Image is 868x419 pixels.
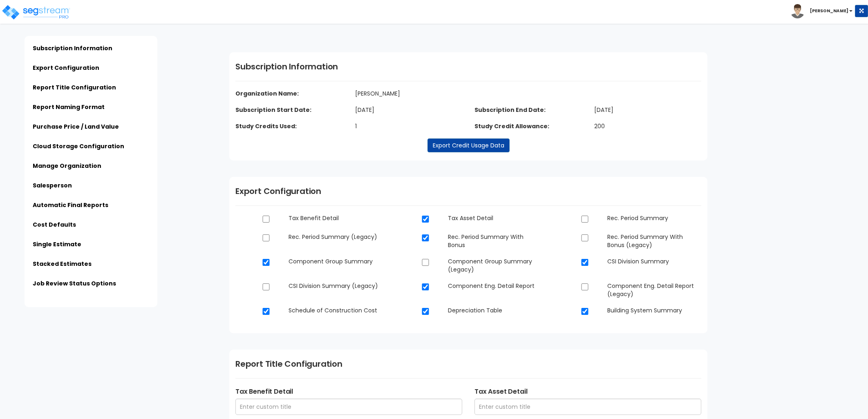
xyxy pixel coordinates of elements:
a: Cost Defaults [33,221,76,229]
dd: [PERSON_NAME] [349,89,588,98]
dt: Study Credit Allowance: [468,122,588,130]
dd: Depreciation Table [442,306,548,314]
dd: [DATE] [588,106,708,114]
dd: Schedule of Construction Cost [282,306,389,314]
h1: Export Configuration [235,185,701,197]
dd: Component Eng. Detail Report (Legacy) [601,282,707,298]
dd: CSI Division Summary (Legacy) [282,282,389,290]
h1: Report Title Configuration [235,358,701,370]
dd: Building System Summary [601,306,707,314]
dd: Component Group Summary (Legacy) [442,257,548,274]
dt: Subscription Start Date: [229,106,349,114]
h1: Subscription Information [235,60,701,73]
a: Salesperson [33,181,72,189]
a: Cloud Storage Configuration [33,142,124,150]
input: Enter custom title [474,399,701,415]
dd: [DATE] [349,106,469,114]
a: Automatic Final Reports [33,201,108,209]
dd: Rec. Period Summary (Legacy) [282,233,389,241]
img: avatar.png [790,4,805,18]
dd: Rec. Period Summary [601,214,707,222]
a: Subscription Information [33,44,112,52]
dd: 1 [349,122,469,130]
a: Manage Organization [33,162,101,170]
label: Tax Benefit Detail [235,387,462,397]
dt: Study Credits Used: [229,122,349,130]
dd: Tax Benefit Detail [282,214,389,222]
dd: Rec. Period Summary With Bonus [442,233,548,249]
dt: Subscription End Date: [468,106,588,114]
a: Single Estimate [33,240,81,248]
dd: 200 [588,122,708,130]
a: Report Naming Format [33,103,105,111]
a: Stacked Estimates [33,260,92,268]
dd: CSI Division Summary [601,257,707,265]
a: Purchase Price / Land Value [33,123,119,131]
dt: Organization Name: [229,89,468,98]
dd: Component Group Summary [282,257,389,265]
a: Export Credit Usage Data [427,138,510,152]
a: Report Title Configuration [33,83,116,91]
a: Job Review Status Options [33,279,116,288]
a: Export Configuration [33,64,99,72]
dd: Component Eng. Detail Report [442,282,548,290]
b: [PERSON_NAME] [810,8,848,14]
input: Enter custom title [235,399,462,415]
img: logo_pro_r.png [1,4,71,20]
dd: Tax Asset Detail [442,214,548,222]
label: Tax Asset Detail [474,387,701,397]
dd: Rec. Period Summary With Bonus (Legacy) [601,233,707,249]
